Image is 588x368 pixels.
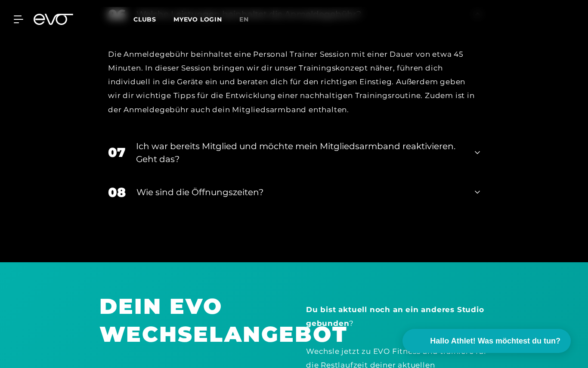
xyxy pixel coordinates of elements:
div: 07 [108,143,125,162]
div: 08 [108,183,126,202]
a: Clubs [133,15,173,23]
span: Clubs [133,15,156,23]
div: Wie sind die Öffnungszeiten? [136,186,464,199]
button: Hallo Athlet! Was möchtest du tun? [402,329,571,353]
span: Hallo Athlet! Was möchtest du tun? [430,335,560,347]
a: en [239,15,259,25]
strong: Du bist aktuell noch an ein anderes Studio gebunden [306,305,484,328]
div: Ich war bereits Mitglied und möchte mein Mitgliedsarmband reaktivieren. Geht das? [136,140,464,166]
a: MYEVO LOGIN [173,15,222,23]
span: en [239,15,249,23]
h1: DEIN EVO WECHSELANGEBOT [99,292,282,348]
div: Die Anmeldegebühr beinhaltet eine Personal Trainer Session mit einer Dauer von etwa 45 Minuten. I... [108,47,480,117]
